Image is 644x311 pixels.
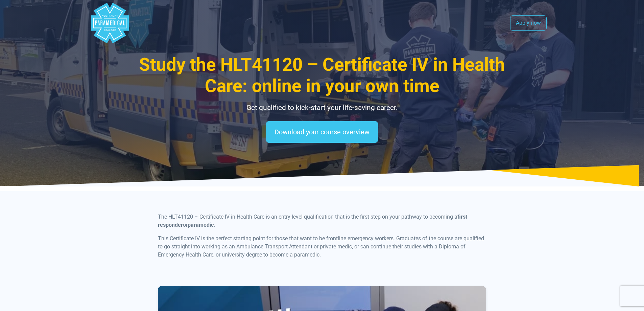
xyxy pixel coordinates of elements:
[246,104,398,112] span: Get qualified to kick-start your life-saving career.
[510,15,547,31] a: Apply now
[139,54,505,96] span: Study the HLT41120 – Certificate IV in Health Care: online in your own time
[158,214,457,220] span: The HLT41120 – Certificate IV in Health Care is an entry-level qualification that is the first st...
[90,3,130,43] div: Australian Paramedical College
[214,222,215,228] span: .
[188,222,214,228] b: paramedic
[183,222,188,228] span: or
[158,235,484,258] span: This Certificate IV is the perfect starting point for those that want to be frontline emergency w...
[266,121,378,143] a: Download your course overview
